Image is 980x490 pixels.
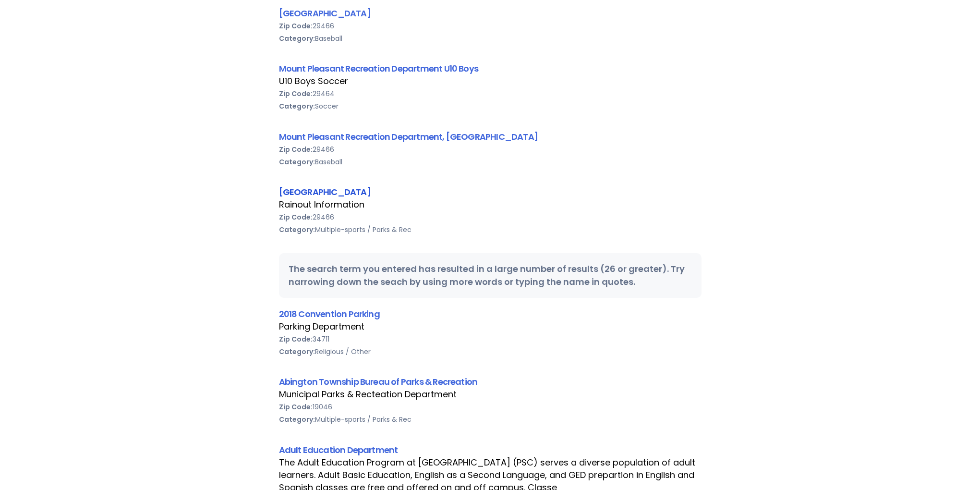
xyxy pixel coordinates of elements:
[279,20,702,32] div: 29466
[279,388,702,401] div: Municipal Parks & Recteation Department
[279,131,538,143] a: Mount Pleasant Recreation Department, [GEOGRAPHIC_DATA]
[279,413,702,426] div: Multiple-sports / Parks & Rec
[279,87,702,100] div: 29464
[279,212,313,222] b: Zip Code:
[279,185,702,198] div: [GEOGRAPHIC_DATA]
[279,347,315,356] b: Category:
[279,307,702,320] div: 2018 Convention Parking
[279,186,371,198] a: [GEOGRAPHIC_DATA]
[279,143,702,156] div: 29466
[279,223,702,236] div: Multiple-sports / Parks & Rec
[279,253,702,297] div: The search term you entered has resulted in a large number of results (26 or greater). Try narrow...
[279,443,702,456] div: Adult Education Department
[279,157,315,167] b: Category:
[279,7,371,19] a: [GEOGRAPHIC_DATA]
[279,156,702,168] div: Baseball
[279,334,313,344] b: Zip Code:
[279,198,702,211] div: Rainout Information
[279,62,479,74] a: Mount Pleasant Recreation Department U10 Boys
[279,333,702,345] div: 34711
[279,345,702,358] div: Religious / Other
[279,7,702,20] div: [GEOGRAPHIC_DATA]
[279,75,702,87] div: U10 Boys Soccer
[279,402,313,412] b: Zip Code:
[279,101,315,111] b: Category:
[279,375,702,388] div: Abington Township Bureau of Parks & Recreation
[279,225,315,234] b: Category:
[279,32,702,45] div: Baseball
[279,401,702,413] div: 19046
[279,100,702,112] div: Soccer
[279,211,702,223] div: 29466
[279,34,315,43] b: Category:
[279,376,478,388] a: Abington Township Bureau of Parks & Recreation
[279,308,380,320] a: 2018 Convention Parking
[279,444,398,456] a: Adult Education Department
[279,415,315,424] b: Category:
[279,130,702,143] div: Mount Pleasant Recreation Department, [GEOGRAPHIC_DATA]
[279,320,702,333] div: Parking Department
[279,145,313,154] b: Zip Code:
[279,21,313,31] b: Zip Code:
[279,89,313,98] b: Zip Code:
[279,62,702,75] div: Mount Pleasant Recreation Department U10 Boys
